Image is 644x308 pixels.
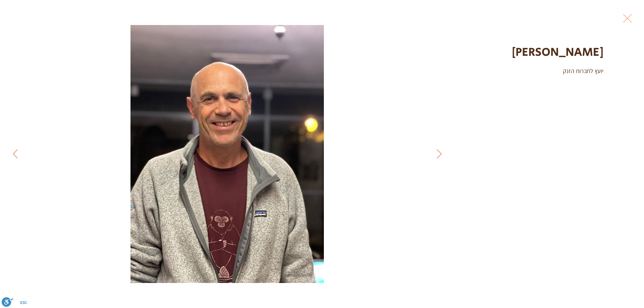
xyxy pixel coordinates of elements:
[621,10,634,25] button: Exit expand mode
[130,25,324,283] img: ליאור ברגר
[431,146,448,163] button: Previous Item
[7,146,24,163] button: Next Item
[452,44,604,61] h1: [PERSON_NAME]
[452,67,604,75] div: יועץ לחברות הזנק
